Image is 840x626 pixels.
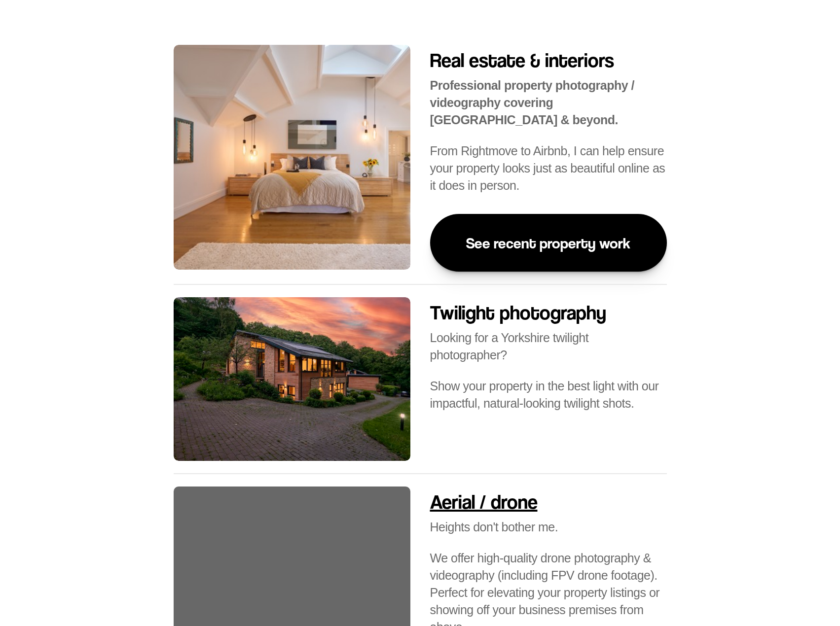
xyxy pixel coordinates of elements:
[430,144,668,192] span: From Rightmove to Airbnb, I can help ensure your property looks just as beautiful online as it do...
[430,331,592,362] span: Looking for a Yorkshire twilight photographer?
[430,489,538,513] a: Aerial / drone
[430,214,667,272] a: See recent property work
[430,45,614,74] h2: Real estate & interiors
[430,520,558,534] span: Heights don't bother me.
[466,234,630,252] p: See recent property work
[174,45,410,270] img: A photo of a large master bedroom
[430,297,606,327] h2: Twilight photography
[430,78,638,127] strong: Professional property photography / videography covering [GEOGRAPHIC_DATA] & beyond.
[174,297,410,461] img: A photo of a large master bedroom
[430,379,662,410] span: Show your property in the best light with our impactful, natural-looking twilight shots.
